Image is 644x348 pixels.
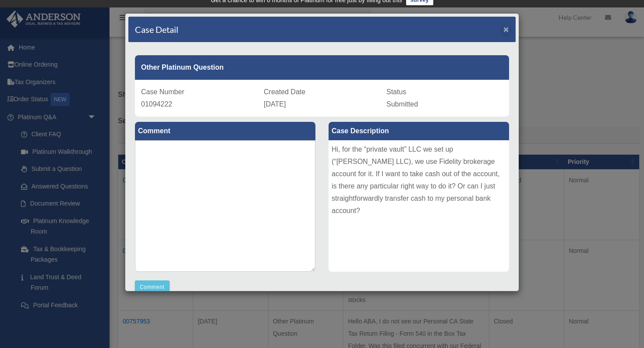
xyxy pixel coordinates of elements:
span: [DATE] [264,100,286,108]
div: Hi, for the “private vault” LLC we set up (“[PERSON_NAME] LLC), we use Fidelity brokerage account... [329,140,509,272]
label: Case Description [329,122,509,140]
h4: Case Detail [135,23,178,36]
span: Status [386,88,406,96]
button: Comment [135,281,170,294]
span: Case Number [141,88,184,96]
span: 01094222 [141,100,172,108]
label: Comment [135,122,315,140]
button: Close [503,25,509,34]
span: Submitted [386,100,418,108]
span: × [503,24,509,34]
span: Created Date [264,88,305,96]
div: Other Platinum Question [135,55,509,80]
